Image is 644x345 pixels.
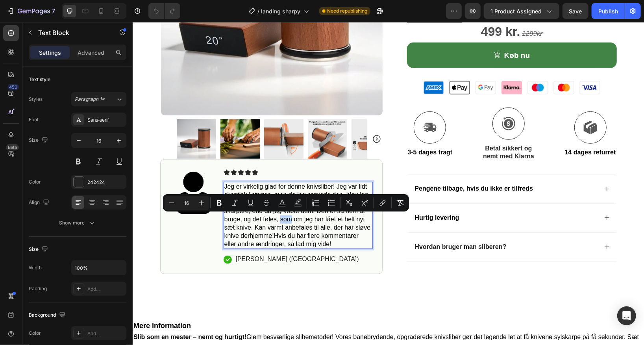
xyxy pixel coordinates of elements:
div: Køb nu [372,29,397,39]
p: [PERSON_NAME] ([GEOGRAPHIC_DATA]) [103,234,226,242]
div: Beta [6,144,19,150]
input: Auto [72,261,126,275]
div: Font [29,116,39,123]
img: gempages_570638852511761632-d811d027-f1ed-48d3-97a4-06e38bceaf38.png [37,147,85,195]
span: Paragraph 1* [75,96,105,103]
div: Padding [29,285,47,292]
p: Settings [39,48,61,57]
div: Color [29,330,41,337]
div: Sans-serif [87,117,124,124]
div: Open Intercom Messenger [617,306,636,325]
div: Align [29,197,51,208]
strong: Slib som en mester – nemt og hurtigt! [1,312,114,318]
span: 1 product assigned [490,7,542,15]
span: Glem besværlige slibemetoder! Vores banebrydende, opgraderede knivsliber gør det legende let at f... [1,312,506,330]
div: Editor contextual toolbar [163,194,409,211]
div: Undo/Redo [148,3,180,19]
strong: 499 kr. [348,2,388,17]
span: Save [569,8,582,15]
div: Add... [87,286,124,293]
div: Width [29,264,42,271]
span: 14 dages returret [432,127,483,134]
button: Paragraph 1* [71,92,126,106]
div: Size [29,135,50,146]
button: Køb nu [274,20,484,46]
div: Size [29,244,50,255]
strong: Mere information [1,300,58,308]
p: Hvordan bruger man sliberen? [282,221,374,229]
p: Betal sikkert og nemt med Klarna [349,122,403,139]
span: / [257,7,259,15]
span: Pengene tilbage, hvis du ikke er tilfreds [282,163,401,170]
button: Carousel Next Arrow [239,112,249,122]
button: Publish [592,3,625,19]
p: 7 [52,6,55,16]
div: Add... [87,330,124,337]
span: Hurtig levering [282,192,327,199]
p: Text Block [38,28,105,37]
div: 450 [7,84,19,90]
button: 1 product assigned [484,3,559,19]
span: 3-5 dages fragt [275,127,320,134]
span: Jeg er virkelig glad for denne knivsliber! Jeg var lidt skeptisk i starten, men da jeg prøvede de... [92,161,238,225]
img: gempages_570638852511761632-88f91c6b-912a-4103-9b08-dec154f08f20.png [290,59,468,72]
iframe: Design area [133,22,644,345]
div: Show more [59,219,96,227]
button: 7 [3,3,59,19]
div: Publish [598,7,618,15]
div: 242424 [87,179,124,186]
div: Text style [29,76,50,83]
span: landing sharpy [261,7,300,15]
button: Save [563,3,588,19]
div: Styles [29,96,43,103]
div: Rich Text Editor. Editing area: main [91,160,240,227]
span: Need republishing [327,7,367,15]
button: Show more [29,216,126,230]
p: Advanced [78,48,104,57]
s: 1299kr [389,8,410,15]
div: Color [29,178,41,185]
div: Background [29,310,67,321]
